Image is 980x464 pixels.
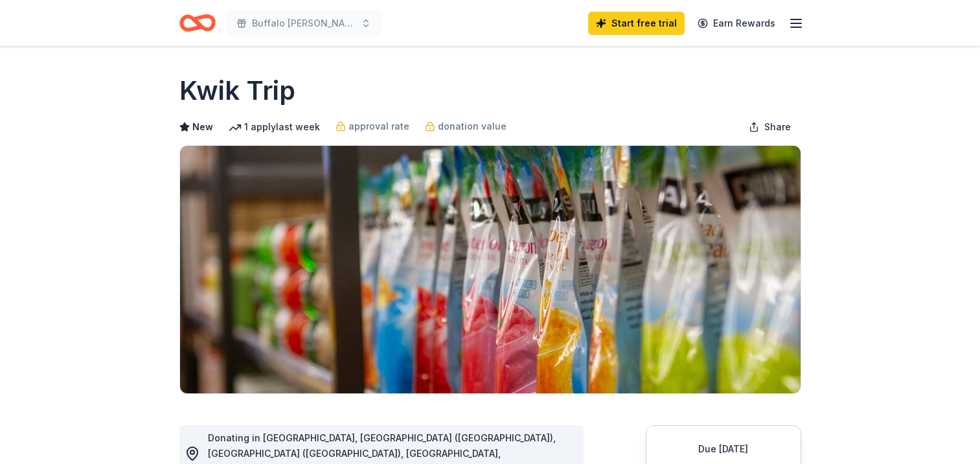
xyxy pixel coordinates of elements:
a: Earn Rewards [690,12,783,35]
button: Buffalo [PERSON_NAME] Fundraising Event for The Warming Shelter [226,10,382,36]
img: Image for Kwik Trip [180,146,801,393]
span: donation value [438,119,507,134]
span: Buffalo [PERSON_NAME] Fundraising Event for The Warming Shelter [252,16,356,31]
span: approval rate [348,119,409,134]
span: New [192,119,213,135]
a: Start free trial [588,12,685,35]
h1: Kwik Trip [179,73,295,109]
button: Share [738,114,801,140]
div: 1 apply last week [229,119,320,135]
span: Share [764,119,791,135]
div: Due [DATE] [662,441,785,457]
a: donation value [425,119,507,134]
a: Home [179,8,216,38]
a: approval rate [336,119,409,134]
